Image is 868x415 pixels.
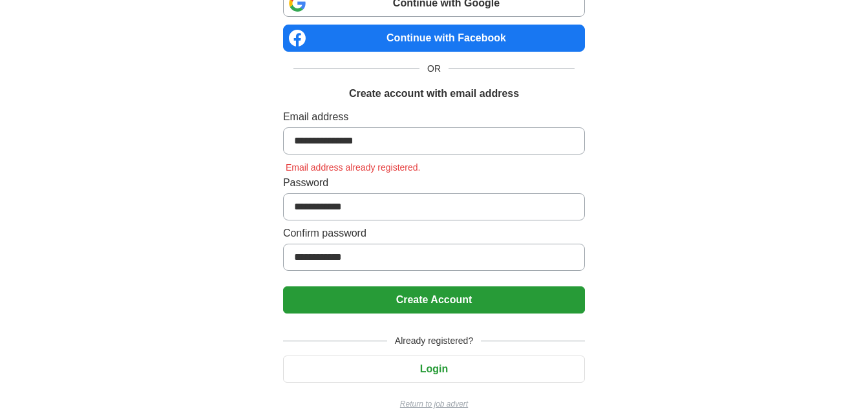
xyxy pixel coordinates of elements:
span: Email address already registered. [283,162,423,173]
a: Continue with Facebook [283,25,585,52]
h1: Create account with email address [349,86,519,101]
label: Password [283,175,585,191]
button: Login [283,356,585,383]
button: Create Account [283,286,585,314]
a: Return to job advert [283,398,585,410]
a: Login [283,363,585,374]
label: Confirm password [283,226,585,241]
label: Email address [283,109,585,125]
span: Already registered? [387,334,481,348]
span: OR [419,62,449,76]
